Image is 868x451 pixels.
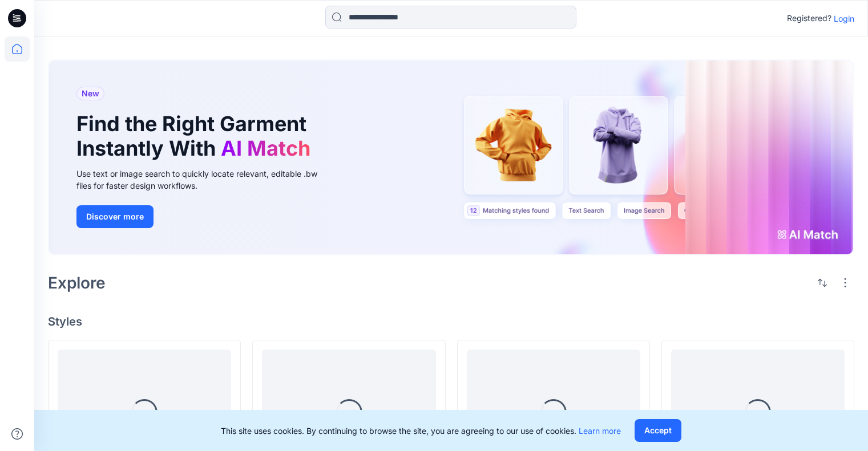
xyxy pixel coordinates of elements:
[787,11,831,25] p: Registered?
[834,13,854,25] p: Login
[221,425,621,437] p: This site uses cookies. By continuing to browse the site, you are agreeing to our use of cookies.
[48,315,854,328] h4: Styles
[76,112,316,161] h1: Find the Right Garment Instantly With
[76,205,154,228] button: Discover more
[635,419,681,442] button: Accept
[221,136,310,161] span: AI Match
[76,168,333,192] div: Use text or image search to quickly locate relevant, editable .bw files for faster design workflows.
[48,274,106,292] h2: Explore
[82,87,99,100] span: New
[579,426,621,436] a: Learn more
